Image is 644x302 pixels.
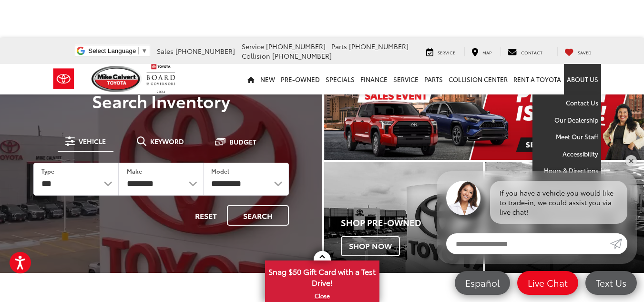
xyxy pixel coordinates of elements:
[358,64,390,94] a: Finance
[485,162,644,273] a: Schedule Service Schedule Now
[127,167,142,175] label: Make
[157,46,174,56] span: Sales
[446,233,610,254] input: Enter your message
[138,47,139,54] span: ​
[20,91,302,110] h3: Search Inventory
[511,64,564,94] a: Rent a Toyota
[490,181,627,224] div: If you have a vehicle you would like to trade-in, we could assist you via live chat!
[341,218,483,228] h4: Shop Pre-Owned
[532,162,601,179] a: Hours & Directions
[532,128,601,146] a: Meet Our Staff
[532,112,601,129] a: Our Dealership
[324,162,483,273] div: Toyota
[532,94,601,112] a: Contact Us
[564,64,601,94] a: About Us
[485,162,644,273] div: Toyota
[446,64,511,94] a: Collision Center
[421,64,446,94] a: Parts
[532,146,601,163] a: Accessibility
[349,42,409,51] span: [PHONE_NUMBER]
[141,47,147,54] span: ▼
[521,49,542,55] span: Contact
[242,42,264,51] span: Service
[41,167,54,175] label: Type
[88,47,136,54] span: Select Language
[187,205,225,226] button: Reset
[331,42,347,51] span: Parts
[341,236,400,256] span: Shop Now
[517,271,578,295] a: Live Chat
[229,138,256,145] span: Budget
[245,64,257,94] a: Home
[175,46,235,56] span: [PHONE_NUMBER]
[266,42,326,51] span: [PHONE_NUMBER]
[272,51,332,61] span: [PHONE_NUMBER]
[464,47,499,56] a: Map
[227,205,289,226] button: Search
[446,181,480,215] img: Agent profile photo
[79,138,106,145] span: Vehicle
[46,63,82,94] img: Toyota
[591,277,631,289] span: Text Us
[455,271,510,295] a: Español
[610,233,627,254] a: Submit
[460,277,504,289] span: Español
[578,49,592,55] span: Saved
[501,47,550,56] a: Contact
[242,51,270,61] span: Collision
[323,64,358,94] a: Specials
[92,66,142,92] img: Mike Calvert Toyota
[482,49,491,55] span: Map
[150,138,184,145] span: Keyword
[266,261,378,291] span: Snag $50 Gift Card with a Test Drive!
[585,271,637,295] a: Text Us
[390,64,421,94] a: Service
[257,64,278,94] a: New
[438,49,455,55] span: Service
[278,64,323,94] a: Pre-Owned
[211,167,229,175] label: Model
[557,47,599,56] a: My Saved Vehicles
[88,47,147,54] a: Select Language​
[419,47,462,56] a: Service
[523,277,572,289] span: Live Chat
[324,162,483,273] a: Shop Pre-Owned Shop Now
